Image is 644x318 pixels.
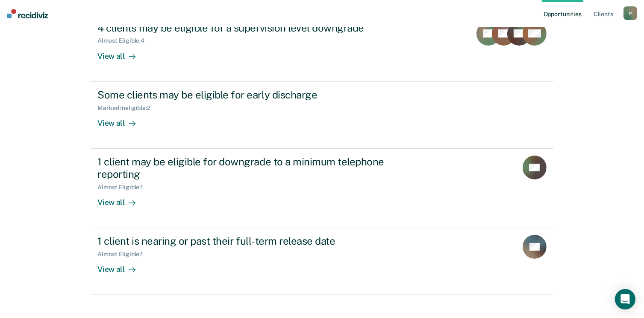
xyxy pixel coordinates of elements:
a: 4 clients may be eligible for a supervision level downgradeAlmost Eligible:4View all [91,14,553,82]
div: 4 clients may be eligible for a supervision level downgrade [97,22,397,34]
a: Some clients may be eligible for early dischargeMarked Ineligible:2View all [91,82,553,149]
a: 1 client may be eligible for downgrade to a minimum telephone reportingAlmost Eligible:1View all [91,149,553,228]
div: Almost Eligible : 1 [97,184,150,191]
div: View all [97,111,145,128]
div: View all [97,44,145,61]
div: View all [97,258,145,275]
div: Almost Eligible : 4 [97,37,151,44]
div: Some clients may be eligible for early discharge [97,89,397,101]
button: P [623,6,637,20]
img: Recidiviz [7,9,48,18]
div: Marked Ineligible : 2 [97,104,157,112]
div: View all [97,191,145,207]
div: 1 client is nearing or past their full-term release date [97,235,397,247]
a: 1 client is nearing or past their full-term release dateAlmost Eligible:1View all [91,228,553,295]
div: Almost Eligible : 1 [97,251,150,258]
div: Open Intercom Messenger [615,289,635,309]
div: 1 client may be eligible for downgrade to a minimum telephone reporting [97,156,397,180]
